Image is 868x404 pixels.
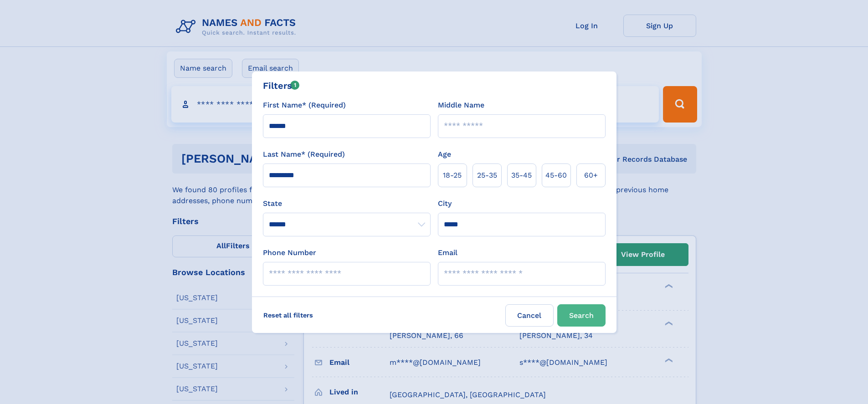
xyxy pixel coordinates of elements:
label: Phone Number [263,247,316,258]
label: Age [438,149,451,160]
span: 18‑25 [443,170,462,181]
span: 45‑60 [545,170,567,181]
label: Cancel [505,304,554,327]
div: Filters [263,79,300,92]
label: Last Name* (Required) [263,149,345,160]
button: Search [557,304,606,327]
span: 25‑35 [477,170,497,181]
label: First Name* (Required) [263,100,346,111]
span: 60+ [584,170,598,181]
label: Reset all filters [257,304,319,326]
label: Middle Name [438,100,484,111]
label: State [263,198,431,209]
span: 35‑45 [511,170,532,181]
label: Email [438,247,457,258]
label: City [438,198,452,209]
